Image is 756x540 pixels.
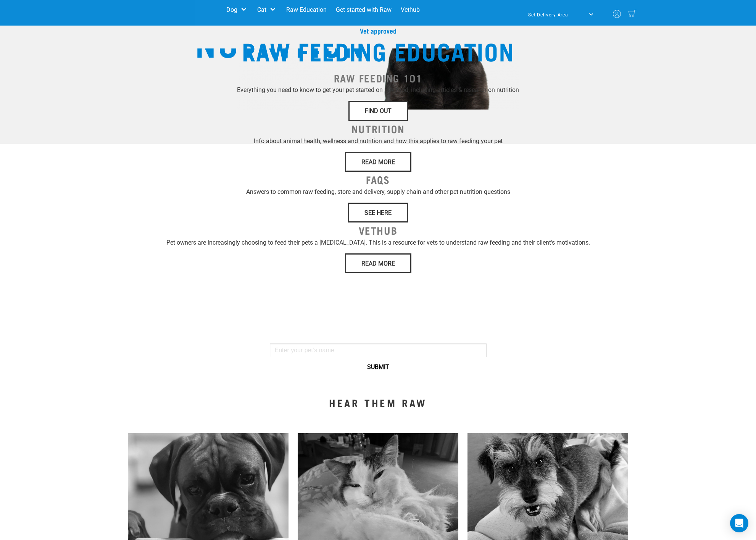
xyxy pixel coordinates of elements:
h1: LET'S GET STARTED [270,308,487,319]
h1: HEAR THEM RAW [128,397,629,409]
input: Enter your pet’s name [270,343,487,357]
span: Set Delivery Area [528,12,569,18]
h3: FAQS [128,172,629,187]
a: Get started with Raw [331,2,396,18]
img: new_cart_icon.png [629,10,637,17]
p: Answers to common raw feeding, store and delivery, supply chain and other pet nutrition questions [128,187,629,197]
a: Cat [257,5,266,15]
img: new_account_icon.png [613,10,621,18]
h2: RAW FEEDING EDUCATION [128,37,629,64]
a: See Here [348,203,408,222]
a: Find Out [348,101,408,121]
p: Everything you need to know to get your pet started on raw food, including articles & research on... [128,85,629,95]
div: Open Intercom Messenger [730,514,748,532]
p: Vet approved [128,27,629,35]
h3: VETHUB [128,222,629,238]
nav: dropdown navigation [122,2,635,26]
a: Dog [226,5,237,15]
a: Read More [345,152,411,172]
input: Submit [359,357,397,376]
a: Raw Education [282,2,331,18]
p: Pet owners are increasingly choosing to feed their pets a [MEDICAL_DATA]. This is a resource for ... [128,238,629,247]
a: Read More [345,253,411,273]
a: Vethub [396,2,424,18]
p: Introduce us to your pet and tell us about their age, weight, activity level and any health issue... [270,325,487,343]
p: Info about animal health, wellness and nutrition and how this applies to raw feeding your pet [128,137,629,146]
h3: NUTRITION [128,121,629,137]
h3: RAW FEEDING 101 [128,70,629,86]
